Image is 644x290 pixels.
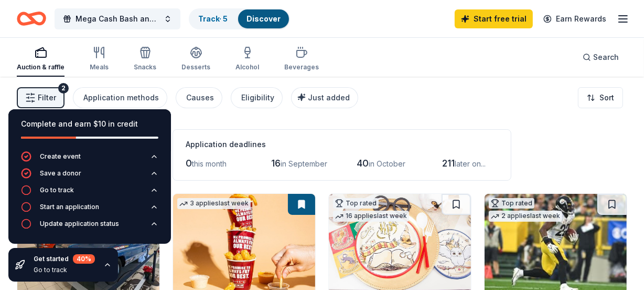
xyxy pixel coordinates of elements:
[181,42,210,77] button: Desserts
[189,8,290,29] button: Track· 5Discover
[176,87,222,108] button: Causes
[537,9,613,28] a: Earn Rewards
[574,47,627,68] button: Search
[198,14,228,23] a: Track· 5
[489,198,534,209] div: Top rated
[40,169,81,178] div: Save a donor
[17,87,65,108] button: Filter2
[134,63,156,71] div: Snacks
[291,87,358,108] button: Just added
[40,203,99,211] div: Start an application
[333,211,409,222] div: 16 applies last week
[284,63,319,71] div: Beverages
[38,91,56,104] span: Filter
[177,198,251,209] div: 3 applies last week
[578,87,623,108] button: Sort
[90,42,109,77] button: Meals
[134,42,156,77] button: Snacks
[17,6,46,31] a: Home
[192,159,227,168] span: this month
[489,211,562,222] div: 2 applies last week
[593,51,619,64] span: Search
[357,158,369,169] span: 40
[21,185,158,202] button: Go to track
[76,13,159,25] span: Mega Cash Bash and Silent Auction
[90,63,109,71] div: Meals
[40,220,119,228] div: Update application status
[308,93,350,102] span: Just added
[186,138,498,151] div: Application deadlines
[58,83,69,94] div: 2
[186,91,214,104] div: Causes
[21,202,158,219] button: Start an application
[284,42,319,77] button: Beverages
[599,91,614,104] span: Sort
[333,198,379,209] div: Top rated
[231,87,283,108] button: Eligibility
[83,91,159,104] div: Application methods
[40,186,74,194] div: Go to track
[34,254,95,264] div: Get started
[17,63,65,71] div: Auction & raffle
[73,254,95,264] div: 40 %
[235,42,259,77] button: Alcohol
[455,159,486,168] span: later on...
[241,91,274,104] div: Eligibility
[73,87,167,108] button: Application methods
[271,158,281,169] span: 16
[442,158,455,169] span: 211
[186,158,192,169] span: 0
[21,118,158,130] div: Complete and earn $10 in credit
[21,168,158,185] button: Save a donor
[34,266,95,274] div: Go to track
[281,159,327,168] span: in September
[40,152,81,161] div: Create event
[181,63,210,71] div: Desserts
[21,151,158,168] button: Create event
[369,159,405,168] span: in October
[55,8,180,29] button: Mega Cash Bash and Silent Auction
[455,9,533,28] a: Start free trial
[17,42,65,77] button: Auction & raffle
[21,219,158,235] button: Update application status
[235,63,259,71] div: Alcohol
[246,14,281,23] a: Discover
